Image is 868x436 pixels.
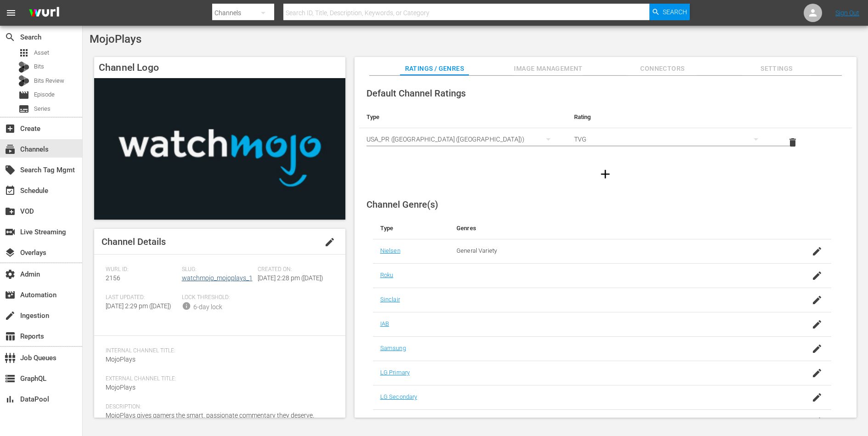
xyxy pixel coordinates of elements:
a: Nielsen [380,247,400,254]
span: Search [5,32,16,43]
span: GraphQL [5,373,16,384]
span: Default Channel Ratings [366,88,466,99]
div: TVG [574,126,767,152]
a: LG Primary [380,369,410,376]
span: 2156 [106,274,120,282]
th: Genres [449,217,780,239]
span: Overlays [5,247,16,258]
span: Image Management [514,63,583,74]
span: [DATE] 2:28 pm ([DATE]) [258,274,323,282]
span: [DATE] 2:29 pm ([DATE]) [106,302,171,310]
span: Automation [5,289,16,300]
a: Sign Out [835,9,859,17]
span: edit [324,237,335,248]
div: Bits [18,62,29,73]
span: Reports [5,331,16,342]
button: edit [319,231,341,253]
span: delete [787,137,798,148]
th: Rating [567,106,774,128]
a: Roku [380,272,394,278]
span: Create [5,123,16,134]
span: Asset [34,48,49,57]
span: Episode [18,90,29,101]
span: Last Updated: [106,294,177,301]
span: Channel Genre(s) [366,199,438,210]
button: Search [649,4,690,20]
span: Settings [742,63,811,74]
table: simple table [359,106,852,157]
span: Asset [18,47,29,58]
th: Type [373,217,449,239]
span: Channels [5,144,16,155]
span: Job Queues [5,352,16,363]
button: delete [782,131,804,153]
span: Wurl ID: [106,266,177,273]
span: Bits [34,62,44,71]
span: Schedule [5,185,16,196]
span: Description: [106,403,329,411]
span: Series [34,104,51,113]
span: Admin [5,269,16,280]
div: USA_PR ([GEOGRAPHIC_DATA] ([GEOGRAPHIC_DATA])) [366,126,559,152]
span: Live Streaming [5,226,16,238]
span: Bits Review [34,76,64,85]
h4: Channel Logo [94,57,345,78]
a: IAB [380,320,389,327]
img: ans4CAIJ8jUAAAAAAAAAAAAAAAAAAAAAAAAgQb4GAAAAAAAAAAAAAAAAAAAAAAAAJMjXAAAAAAAAAAAAAAAAAAAAAAAAgAT5G... [22,2,66,24]
a: Samsung [380,345,406,351]
a: watchmojo_mojoplays_1 [182,274,253,282]
img: MojoPlays [94,78,345,220]
span: DataPool [5,394,16,405]
th: Type [359,106,567,128]
span: VOD [5,206,16,217]
span: Created On: [258,266,329,273]
span: Episode [34,90,55,99]
span: Slug: [182,266,254,273]
span: External Channel Title: [106,375,329,383]
div: 6-day lock [193,302,222,312]
span: MojoPlays [90,33,141,45]
span: MojoPlays [106,384,135,391]
span: info [182,301,191,311]
span: MojoPlays [106,356,135,363]
span: Channel Details [101,236,166,247]
span: Connectors [628,63,697,74]
span: Series [18,103,29,114]
span: Ingestion [5,310,16,321]
div: Bits Review [18,75,29,86]
a: Sinclair [380,296,400,303]
a: LG Secondary [380,393,417,400]
span: Ratings / Genres [400,63,469,74]
span: Search Tag Mgmt [5,164,16,176]
a: LG Channel [380,418,411,425]
span: Lock Threshold: [182,294,254,301]
span: menu [6,7,17,18]
span: Search [663,4,687,20]
span: Internal Channel Title: [106,347,329,355]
